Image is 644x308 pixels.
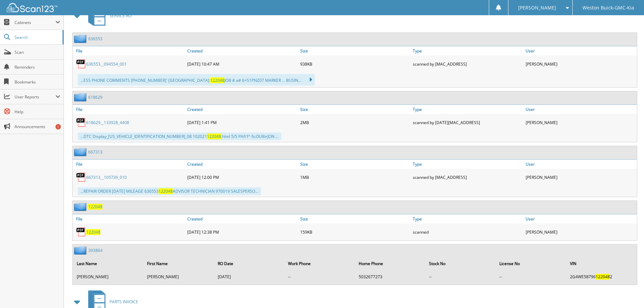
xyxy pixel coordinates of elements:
[411,160,524,169] a: Type
[411,46,524,55] a: Type
[88,149,102,155] a: 667313
[76,172,86,182] img: PDF.png
[76,227,86,237] img: PDF.png
[299,170,411,184] div: 1MB
[207,134,221,139] span: 122048
[73,46,186,55] a: File
[524,214,637,223] a: User
[524,160,637,169] a: User
[426,257,495,270] th: Stock No
[73,105,186,114] a: File
[299,225,411,239] div: 159KB
[524,116,637,129] div: [PERSON_NAME]
[596,274,610,280] span: 122048
[78,74,315,86] div: ...ESS PHONE COMMENTS [PHONE_NUMBER]' [GEOGRAPHIC_DATA]: JOB # a# 6+S1PNZ07 MARKER ... BUSIN...
[86,120,129,125] a: 618629__133928_4408
[76,117,86,127] img: PDF.png
[15,109,60,115] span: Help
[524,57,637,71] div: [PERSON_NAME]
[88,36,102,42] a: 636553
[186,170,299,184] div: [DATE] 12:00 PM
[285,271,354,282] td: --
[86,229,100,235] a: 122048
[186,160,299,169] a: Created
[88,94,102,100] a: 618629
[159,188,173,194] span: 122048
[524,170,637,184] div: [PERSON_NAME]
[210,77,224,83] span: 122048
[74,93,88,101] img: folder2.png
[110,13,132,19] span: SERVICE RO
[299,105,411,114] a: Size
[55,124,61,129] div: 1
[186,46,299,55] a: Created
[88,204,102,210] a: 122048
[15,49,60,55] span: Scan
[411,57,524,71] div: scanned by [MAC_ADDRESS]
[186,57,299,71] div: [DATE] 10:47 AM
[74,148,88,156] img: folder2.png
[73,271,143,282] td: [PERSON_NAME]
[518,6,556,10] span: [PERSON_NAME]
[496,271,566,282] td: --
[411,225,524,239] div: scanned
[426,271,495,282] td: --
[88,247,102,253] a: 393864
[15,79,60,85] span: Bookmarks
[110,299,138,305] span: PARTS INVOICE
[78,133,281,140] div: ...DTC Display_[US_VEHICLE_IDENTIFICATION_NUMBER]_08 102021 .hlml 5/5 PAfi'f^ ficOUBirJON ...
[524,225,637,239] div: [PERSON_NAME]
[299,160,411,169] a: Size
[524,46,637,55] a: User
[355,271,425,282] td: 5032677273
[74,34,88,43] img: folder2.png
[7,3,57,12] img: scan123-logo-white.svg
[285,257,354,270] th: Work Phone
[567,271,636,282] td: 2G4WE58796 2
[496,257,566,270] th: License No
[73,257,143,270] th: Last Name
[186,225,299,239] div: [DATE] 12:38 PM
[86,61,127,67] a: 636553__094554_001
[74,246,88,255] img: folder2.png
[299,214,411,223] a: Size
[214,257,284,270] th: RO Date
[355,257,425,270] th: Home Phone
[186,116,299,129] div: [DATE] 1:41 PM
[411,214,524,223] a: Type
[74,203,88,211] img: folder2.png
[15,64,60,70] span: Reminders
[567,257,636,270] th: VIN
[73,214,186,223] a: File
[299,46,411,55] a: Size
[73,160,186,169] a: File
[76,59,86,69] img: PDF.png
[84,2,132,29] a: SERVICE RO
[411,116,524,129] div: scanned by [DATE][MAC_ADDRESS]
[144,271,213,282] td: [PERSON_NAME]
[524,105,637,114] a: User
[411,105,524,114] a: Type
[186,105,299,114] a: Created
[299,116,411,129] div: 2MB
[15,34,59,40] span: Search
[78,187,261,195] div: ...REPAIR ORDER [DATE] MILEAGE 636553 ADVISOR TECHNICIAN 970019 SALESPERSO...
[15,20,55,25] span: Cabinets
[582,6,634,10] span: Weston Buick-GMC-Kia
[15,94,55,100] span: User Reports
[299,57,411,71] div: 938KB
[186,214,299,223] a: Created
[214,271,284,282] td: [DATE]
[411,170,524,184] div: scanned by [MAC_ADDRESS]
[15,124,60,129] span: Announcements
[144,257,213,270] th: First Name
[86,174,127,180] a: 667313__105739_010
